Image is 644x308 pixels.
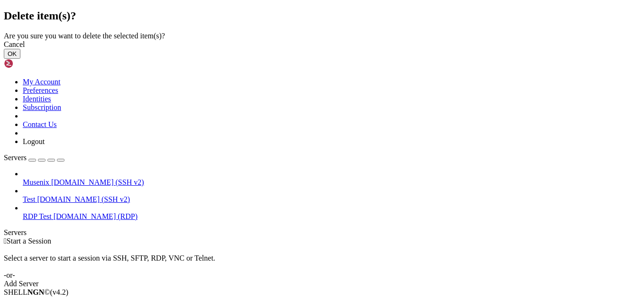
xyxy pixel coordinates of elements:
[4,49,20,59] button: OK
[4,288,68,296] span: SHELL ©
[37,195,130,203] span: [DOMAIN_NAME] (SSH v2)
[23,120,57,128] a: Contact Us
[23,195,640,204] a: Test [DOMAIN_NAME] (SSH v2)
[23,212,640,221] a: RDP Test [DOMAIN_NAME] (RDP)
[28,288,45,296] b: NGN
[54,212,138,220] span: [DOMAIN_NAME] (RDP)
[23,178,49,186] span: Musenix
[23,195,35,203] span: Test
[23,212,52,220] span: RDP Test
[23,178,640,187] a: Musenix [DOMAIN_NAME] (SSH v2)
[4,228,640,237] div: Servers
[23,86,58,94] a: Preferences
[4,154,64,162] a: Servers
[4,9,640,22] h2: Delete item(s)?
[4,245,640,280] div: Select a server to start a session via SSH, SFTP, RDP, VNC or Telnet. -or-
[4,237,7,245] span: 
[23,204,640,221] li: RDP Test [DOMAIN_NAME] (RDP)
[23,187,640,204] li: Test [DOMAIN_NAME] (SSH v2)
[4,40,640,49] div: Cancel
[4,154,27,162] span: Servers
[23,103,61,111] a: Subscription
[50,288,69,296] span: 4.2.0
[23,137,45,145] a: Logout
[51,178,144,186] span: [DOMAIN_NAME] (SSH v2)
[23,95,51,103] a: Identities
[7,237,51,245] span: Start a Session
[4,59,58,68] img: Shellngn
[23,78,61,86] a: My Account
[4,32,640,40] div: Are you sure you want to delete the selected item(s)?
[4,280,640,288] div: Add Server
[23,170,640,187] li: Musenix [DOMAIN_NAME] (SSH v2)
